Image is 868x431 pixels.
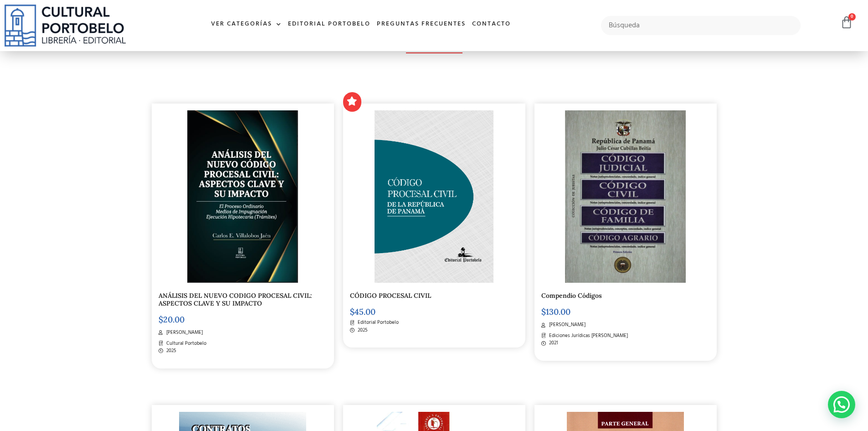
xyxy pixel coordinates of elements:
span: $ [350,306,354,317]
bdi: 20.00 [159,314,185,325]
span: 2025 [355,327,368,334]
span: [PERSON_NAME] [164,329,203,337]
span: $ [159,314,163,325]
a: Preguntas frecuentes [374,15,469,34]
span: Ediciones Jurídicas [PERSON_NAME] [547,332,628,340]
a: CÓDIGO PROCESAL CIVIL [350,291,431,300]
a: Editorial Portobelo [285,15,374,34]
span: [PERSON_NAME] [547,321,586,329]
span: $ [541,306,546,317]
a: 0 [840,16,853,29]
span: 0 [848,13,856,21]
img: Captura de pantalla 2025-09-02 115825 [187,110,298,283]
input: Búsqueda [601,16,801,35]
div: WhatsApp contact [828,391,855,418]
span: Cultural Portobelo [164,340,206,348]
a: Contacto [469,15,514,34]
span: 2025 [164,347,176,355]
span: Editorial Portobelo [355,319,399,327]
img: CODIGO 00 PORTADA PROCESAL CIVIL _Mesa de trabajo 1 [375,110,494,283]
a: Compendio Códigos [541,291,602,300]
bdi: 130.00 [541,306,570,317]
a: Ver Categorías [208,15,285,34]
bdi: 45.00 [350,306,375,317]
span: 2021 [547,339,558,347]
a: ANÁLISIS DEL NUEVO CODIGO PROCESAL CIVIL: ASPECTOS CLAVE Y SU IMPACTO [159,291,312,307]
img: img20221020_09162956-scaled-1.jpg [565,110,686,283]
